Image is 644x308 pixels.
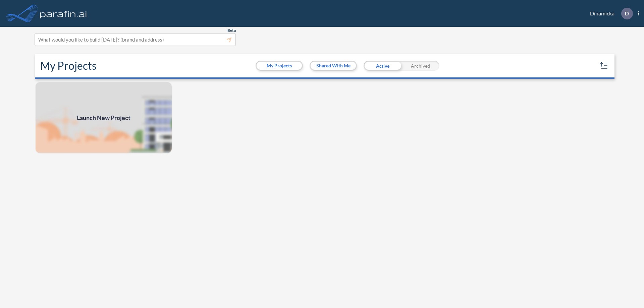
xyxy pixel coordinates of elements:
[364,61,401,71] div: Active
[40,59,97,72] h2: My Projects
[257,62,302,70] button: My Projects
[580,8,639,19] div: Dinamicka
[598,60,609,71] button: sort
[401,61,439,71] div: Archived
[77,113,130,122] span: Launch New Project
[625,10,629,16] p: D
[39,7,88,20] img: logo
[311,62,356,70] button: Shared With Me
[35,81,172,154] a: Launch New Project
[35,81,172,154] img: add
[227,28,236,33] span: Beta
